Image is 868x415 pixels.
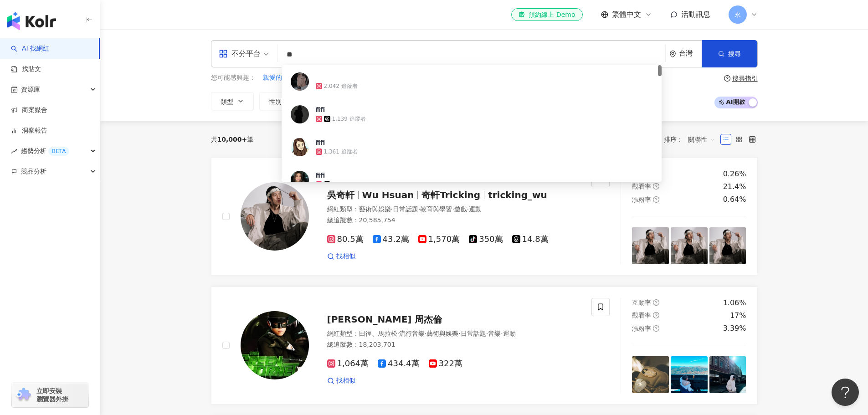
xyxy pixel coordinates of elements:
span: 80.5萬 [327,235,364,244]
span: tricking_wu [488,190,547,200]
button: 搜尋 [702,40,757,67]
span: 遊戲 [454,205,467,213]
span: · [501,330,503,337]
img: post-image [709,227,746,264]
div: fifi [316,171,325,180]
img: post-image [671,356,708,393]
a: 找貼文 [11,65,41,74]
span: 350萬 [469,235,503,244]
span: 漲粉率 [632,196,651,203]
span: · [391,205,393,213]
span: 漲粉率 [632,325,651,332]
div: 網紅類型 ： [327,329,581,338]
span: 運動 [503,330,516,337]
span: 您可能感興趣： [211,73,256,82]
div: fifi [316,105,325,114]
a: 找相似 [327,376,355,385]
span: question-circle [653,196,659,203]
span: 43.2萬 [373,235,409,244]
div: 總追蹤數 ： 18,203,701 [327,340,581,349]
span: 運動 [469,205,482,213]
img: KOL Avatar [291,138,309,156]
span: 趨勢分析 [21,141,69,161]
span: question-circle [724,75,730,82]
button: 類型 [211,92,254,110]
a: 找相似 [327,252,355,261]
span: 藝術與娛樂 [359,205,391,213]
span: 434.4萬 [378,359,420,369]
div: 1,139 追蹤者 [332,115,366,123]
span: question-circle [653,183,659,190]
span: · [452,205,454,213]
span: 永 [734,10,741,20]
span: · [397,330,399,337]
span: 田徑、馬拉松 [359,330,397,337]
a: 商案媒合 [11,106,47,115]
img: post-image [632,356,669,393]
img: KOL Avatar [291,72,309,91]
span: 立即安裝 瀏覽器外掛 [36,387,68,403]
span: 14.8萬 [512,235,549,244]
div: 0.26% [723,169,746,179]
span: 互動率 [632,299,651,306]
span: 關聯性 [688,132,715,147]
div: 3.39% [723,323,746,333]
img: post-image [632,227,669,264]
div: 2,042 追蹤者 [324,82,358,90]
span: 觀看率 [632,183,651,190]
span: 322萬 [429,359,462,369]
span: 找相似 [336,252,355,261]
img: post-image [671,227,708,264]
span: appstore [219,49,228,58]
div: 網紅類型 ： [327,205,581,214]
span: [PERSON_NAME] 周杰倫 [327,314,442,325]
span: 觀看率 [632,312,651,319]
div: 台灣 [679,50,702,57]
span: 奇軒Tricking [421,190,480,200]
span: 活動訊息 [681,10,710,19]
span: 10,000+ [217,136,247,143]
img: KOL Avatar [241,311,309,379]
a: KOL Avatar吳奇軒Wu Hsuan奇軒Trickingtricking_wu網紅類型：藝術與娛樂·日常話題·教育與學習·遊戲·運動總追蹤數：20,585,75480.5萬43.2萬1,5... [211,158,758,276]
img: post-image [709,356,746,393]
img: KOL Avatar [291,171,309,189]
span: 教育與學習 [420,205,452,213]
a: 預約線上 Demo [511,8,582,21]
span: question-circle [653,312,659,318]
span: 吳奇軒 [327,190,354,200]
span: 資源庫 [21,79,40,100]
span: 1,064萬 [327,359,369,369]
div: 1.06% [723,298,746,308]
span: 藝術與娛樂 [426,330,458,337]
span: · [458,330,460,337]
div: 0.64% [723,195,746,205]
span: 1,570萬 [418,235,460,244]
span: 親愛的王子 [263,73,295,82]
span: Wu Hsuan [362,190,414,200]
span: 競品分析 [21,161,46,182]
div: 搜尋指引 [732,75,758,82]
img: chrome extension [15,388,32,402]
a: KOL Avatar[PERSON_NAME] 周杰倫網紅類型：田徑、馬拉松·流行音樂·藝術與娛樂·日常話題·音樂·運動總追蹤數：18,203,7011,064萬434.4萬322萬找相似互動率... [211,287,758,405]
span: 繁體中文 [612,10,641,20]
span: · [418,205,420,213]
span: · [467,205,469,213]
a: 洞察報告 [11,126,47,135]
div: 21.4% [723,182,746,192]
span: environment [669,51,676,57]
img: KOL Avatar [291,105,309,123]
span: rise [11,148,17,154]
span: question-circle [653,299,659,306]
img: logo [7,12,56,30]
div: BETA [48,147,69,156]
span: 找相似 [336,376,355,385]
div: 總追蹤數 ： 20,585,754 [327,216,581,225]
span: 流行音樂 [399,330,425,337]
div: 排序： [664,132,720,147]
span: · [425,330,426,337]
button: 親愛的王子 [262,73,295,83]
span: 日常話題 [461,330,486,337]
a: chrome extension立即安裝 瀏覽器外掛 [12,383,88,407]
div: 1,361 追蹤者 [324,148,358,156]
div: 不分平台 [219,46,261,61]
